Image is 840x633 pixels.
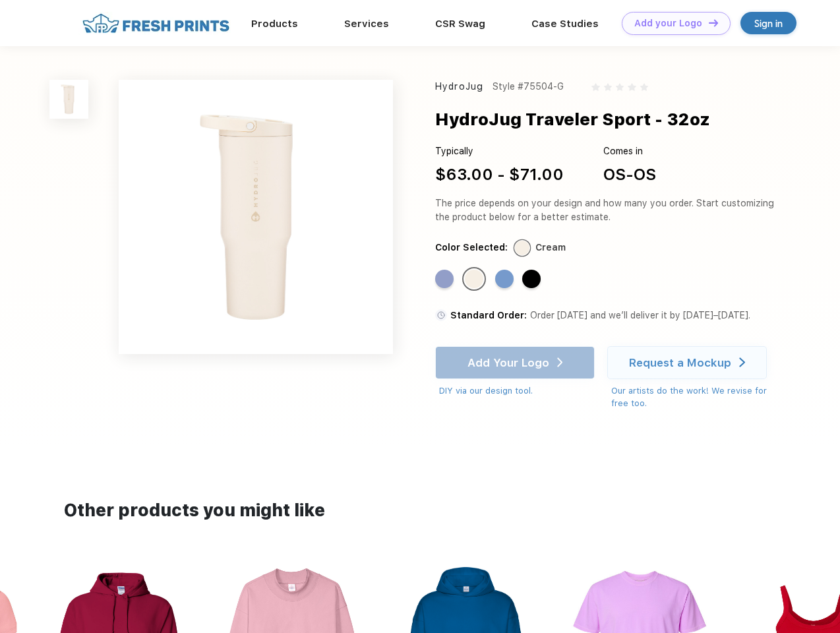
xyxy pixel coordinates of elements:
div: Light Blue [495,270,514,288]
div: DIY via our design tool. [439,384,595,398]
img: fo%20logo%202.webp [78,12,233,35]
div: Cream [535,241,566,255]
div: Other products you might like [64,498,775,524]
div: Cream [465,270,483,288]
div: $63.00 - $71.00 [435,163,564,187]
img: gray_star.svg [591,83,599,91]
div: Sign in [754,16,783,31]
img: DT [709,19,718,26]
div: Peri [435,270,454,288]
div: Add your Logo [634,18,702,29]
div: OS-OS [603,163,656,187]
img: gray_star.svg [640,83,648,91]
img: func=resize&h=640 [119,80,393,354]
img: gray_star.svg [604,83,612,91]
div: Comes in [603,144,656,158]
div: Typically [435,144,564,158]
img: gray_star.svg [616,83,624,91]
div: The price depends on your design and how many you order. Start customizing the product below for ... [435,196,779,224]
div: HydroJug Traveler Sport - 32oz [435,107,710,132]
img: white arrow [739,357,745,367]
div: Our artists do the work! We revise for free too. [611,384,779,410]
div: Request a Mockup [629,356,731,369]
span: Standard Order: [450,310,527,320]
img: func=resize&h=100 [49,80,88,119]
img: standard order [435,309,447,321]
div: HydroJug [435,80,483,94]
div: Color Selected: [435,241,508,255]
div: Style #75504-G [493,80,564,94]
a: Sign in [740,12,796,34]
div: Black [522,270,541,288]
img: gray_star.svg [628,83,636,91]
a: Products [251,18,298,30]
span: Order [DATE] and we’ll deliver it by [DATE]–[DATE]. [530,310,750,320]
